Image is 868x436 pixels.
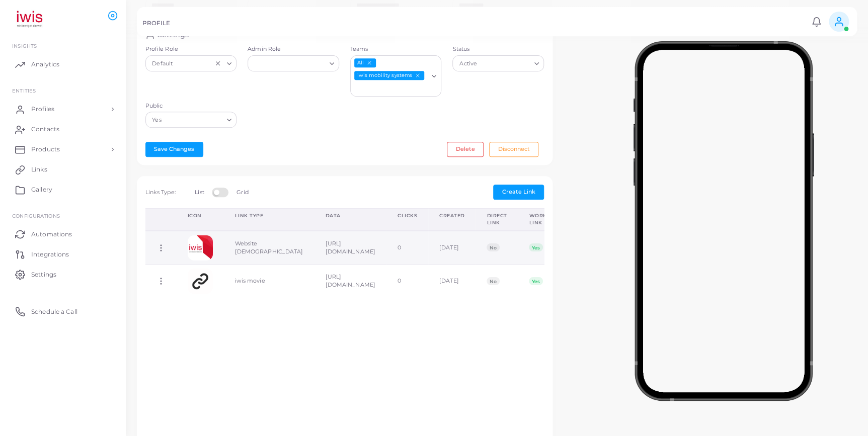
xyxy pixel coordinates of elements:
div: Search for option [145,55,237,71]
img: customlink.png [188,269,213,294]
label: Teams [350,45,442,53]
button: Disconnect [489,142,538,157]
span: Schedule a Call [31,307,77,316]
a: Automations [8,224,118,244]
a: Analytics [8,54,118,74]
label: Status [452,45,544,53]
input: Search for option [352,83,428,94]
td: [URL][DOMAIN_NAME] [314,265,386,298]
td: 0 [386,231,428,265]
div: Direct Link [487,212,507,226]
span: Yes [151,115,163,125]
span: Contacts [31,125,59,134]
label: Admin Role [248,45,339,53]
h5: PROFILE [142,20,170,27]
span: INSIGHTS [12,43,37,49]
td: [URL][DOMAIN_NAME] [314,231,386,265]
div: Link Type [235,212,303,219]
a: Profiles [8,99,118,119]
div: Search for option [248,55,339,71]
div: Icon [188,212,213,219]
label: Profile Role [145,45,237,53]
span: Integrations [31,250,69,259]
span: Links [31,165,47,174]
img: logo [9,10,65,28]
span: Products [31,145,60,154]
div: Search for option [145,112,237,128]
span: ENTITIES [12,88,36,94]
td: 0 [386,265,428,298]
label: Public [145,102,237,110]
td: Website [DEMOGRAPHIC_DATA] [224,231,314,265]
span: Settings [31,270,56,279]
label: Grid [236,189,248,197]
a: Integrations [8,244,118,264]
a: Links [8,159,118,180]
span: Default [151,58,174,69]
span: No [487,243,499,251]
input: Search for option [480,58,530,69]
button: Save Changes [145,142,203,157]
a: Schedule a Call [8,301,118,321]
button: Delete [447,142,484,157]
span: All [354,58,376,67]
span: Links Type: [145,189,176,196]
span: iwis mobility systems [354,71,424,80]
input: Search for option [164,114,223,125]
span: Configurations [12,213,60,219]
img: sgv321lborbuLMK3a8Wq5I5SjAAN3awZ-1693320534320.png [188,235,213,260]
td: [DATE] [428,231,476,265]
div: Workspace Link [529,212,565,226]
div: Created [439,212,465,219]
td: [DATE] [428,265,476,298]
div: Search for option [452,55,544,71]
span: Yes [529,243,542,251]
span: No [487,277,499,285]
label: List [195,189,204,197]
input: Search for option [175,58,212,69]
button: Clear Selected [214,59,221,67]
span: Profiles [31,105,54,114]
th: Action [145,208,177,231]
span: Yes [529,277,542,285]
img: phone-mock.b55596b7.png [633,41,814,401]
a: Contacts [8,119,118,139]
a: Gallery [8,180,118,200]
td: iwis movie [224,265,314,298]
input: Search for option [252,58,326,69]
span: Active [458,58,478,69]
button: Deselect All [366,59,373,66]
button: Create Link [493,185,544,200]
div: Clicks [398,212,417,219]
div: Data [325,212,375,219]
button: Deselect iwis mobility systems [414,72,421,79]
span: Analytics [31,60,59,69]
span: Gallery [31,185,52,194]
span: Create Link [502,188,535,195]
span: Automations [31,230,72,239]
div: Search for option [350,55,442,97]
a: Products [8,139,118,159]
a: Settings [8,264,118,284]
